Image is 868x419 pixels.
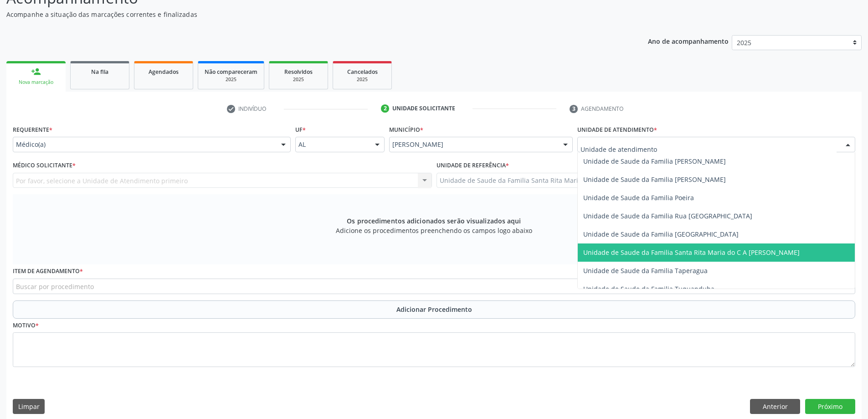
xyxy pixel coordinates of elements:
[13,123,52,137] label: Requerente
[336,226,532,235] span: Adicione os procedimentos preenchendo os campos logo abaixo
[392,104,455,113] div: Unidade solicitante
[583,230,739,238] span: Unidade de Saude da Familia [GEOGRAPHIC_DATA]
[284,68,313,76] span: Resolvidos
[583,266,708,275] span: Unidade de Saude da Familia Taperagua
[381,104,389,113] div: 2
[205,68,257,76] span: Não compareceram
[339,76,385,83] div: 2025
[16,282,94,291] span: Buscar por procedimento
[648,35,729,47] p: Ano de acompanhamento
[91,68,108,76] span: Na fila
[149,68,179,76] span: Agendados
[13,79,59,86] div: Nova marcação
[583,175,726,184] span: Unidade de Saude da Familia [PERSON_NAME]
[577,123,657,137] label: Unidade de atendimento
[583,285,714,293] span: Unidade de Saude da Familia Tuquanduba
[583,157,726,166] span: Unidade de Saude da Familia [PERSON_NAME]
[580,140,837,158] input: Unidade de atendimento
[13,264,83,279] label: Item de agendamento
[6,10,605,19] p: Acompanhe a situação das marcações correntes e finalizadas
[205,76,257,83] div: 2025
[295,123,306,137] label: UF
[583,212,752,220] span: Unidade de Saude da Familia Rua [GEOGRAPHIC_DATA]
[396,305,472,314] span: Adicionar Procedimento
[276,76,321,83] div: 2025
[298,140,366,149] span: AL
[437,159,509,173] label: Unidade de referência
[750,399,800,414] button: Anterior
[347,216,521,226] span: Os procedimentos adicionados serão visualizados aqui
[389,123,423,137] label: Município
[13,300,855,319] button: Adicionar Procedimento
[583,248,800,257] span: Unidade de Saude da Familia Santa Rita Maria do C A [PERSON_NAME]
[13,319,39,333] label: Motivo
[347,68,378,76] span: Cancelados
[31,67,41,77] div: person_add
[583,193,694,202] span: Unidade de Saude da Familia Poeira
[392,140,554,149] span: [PERSON_NAME]
[805,399,855,414] button: Próximo
[16,140,272,149] span: Médico(a)
[13,159,76,173] label: Médico Solicitante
